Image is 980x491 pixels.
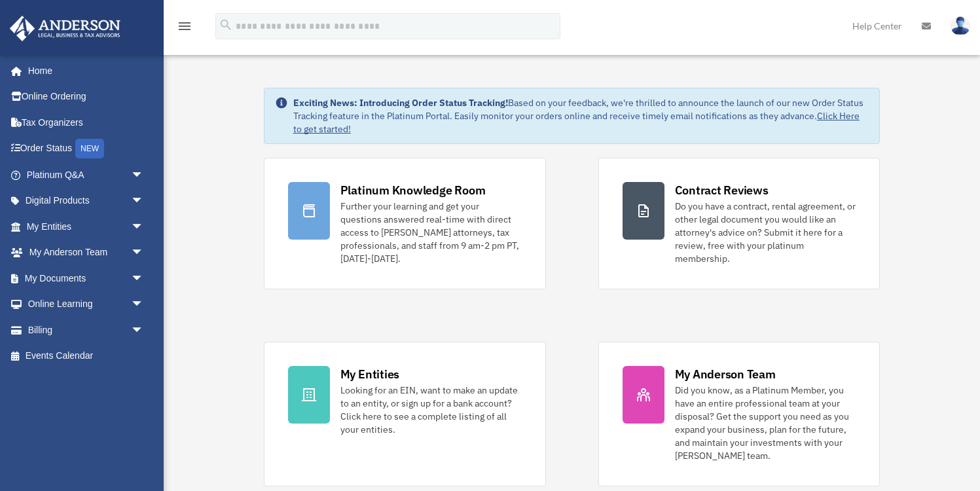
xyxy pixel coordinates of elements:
[264,342,546,486] a: My Entities Looking for an EIN, want to make an update to an entity, or sign up for a bank accoun...
[9,162,164,188] a: Platinum Q&Aarrow_drop_down
[598,158,880,289] a: Contract Reviews Do you have a contract, rental agreement, or other legal document you would like...
[6,16,124,41] img: Anderson Advisors Platinum Portal
[9,136,164,162] a: Order StatusNEW
[9,58,157,84] a: Home
[675,200,856,265] div: Do you have a contract, rental agreement, or other legal document you would like an attorney's ad...
[598,342,880,486] a: My Anderson Team Did you know, as a Platinum Member, you have an entire professional team at your...
[131,213,157,240] span: arrow_drop_down
[9,265,164,291] a: My Documentsarrow_drop_down
[75,139,104,158] div: NEW
[9,188,164,214] a: Digital Productsarrow_drop_down
[340,182,486,198] div: Platinum Knowledge Room
[177,23,192,34] a: menu
[9,213,164,240] a: My Entitiesarrow_drop_down
[131,291,157,318] span: arrow_drop_down
[131,188,157,215] span: arrow_drop_down
[293,97,508,109] strong: Exciting News: Introducing Order Status Tracking!
[9,84,164,110] a: Online Ordering
[219,18,233,32] i: search
[177,18,192,34] i: menu
[293,110,860,135] a: Click Here to get started!
[9,109,164,136] a: Tax Organizers
[340,384,522,436] div: Looking for an EIN, want to make an update to an entity, or sign up for a bank account? Click her...
[131,240,157,266] span: arrow_drop_down
[675,182,769,198] div: Contract Reviews
[9,343,164,369] a: Events Calendar
[264,158,546,289] a: Platinum Knowledge Room Further your learning and get your questions answered real-time with dire...
[131,162,157,189] span: arrow_drop_down
[340,200,522,265] div: Further your learning and get your questions answered real-time with direct access to [PERSON_NAM...
[9,240,164,266] a: My Anderson Teamarrow_drop_down
[675,384,856,462] div: Did you know, as a Platinum Member, you have an entire professional team at your disposal? Get th...
[293,96,869,136] div: Based on your feedback, we're thrilled to announce the launch of our new Order Status Tracking fe...
[951,16,970,35] img: User Pic
[9,291,164,318] a: Online Learningarrow_drop_down
[131,317,157,344] span: arrow_drop_down
[340,366,399,382] div: My Entities
[9,317,164,343] a: Billingarrow_drop_down
[675,366,776,382] div: My Anderson Team
[131,265,157,292] span: arrow_drop_down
